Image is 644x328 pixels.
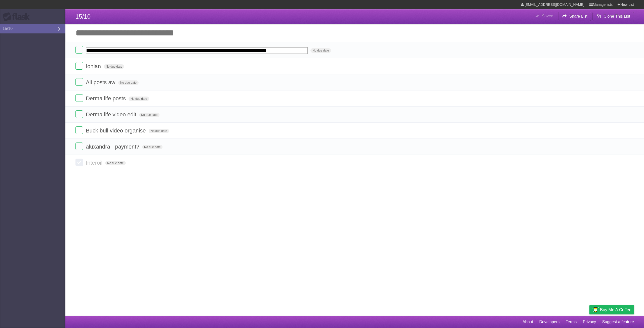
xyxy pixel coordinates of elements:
[75,94,83,102] label: Done
[592,12,634,21] button: Clone This List
[583,317,596,327] a: Privacy
[75,126,83,134] label: Done
[592,305,599,314] img: Buy me a coffee
[75,62,83,70] label: Done
[566,317,577,327] a: Terms
[86,144,141,150] span: aluxandra - payment?
[86,127,147,134] span: Buck bull video organise
[75,143,83,150] label: Done
[558,12,591,21] button: Share List
[310,48,331,53] span: No due date
[539,317,559,327] a: Developers
[569,14,587,18] b: Share List
[105,161,126,165] span: No due date
[589,305,634,314] a: Buy me a coffee
[139,113,159,117] span: No due date
[75,78,83,86] label: Done
[104,64,124,69] span: No due date
[600,305,631,314] span: Buy me a coffee
[118,80,139,85] span: No due date
[3,12,33,21] div: Flask
[86,111,138,118] span: Derma life video edit
[602,317,634,327] a: Suggest a feature
[522,317,533,327] a: About
[142,145,163,149] span: No due date
[542,14,553,18] b: Saved
[149,129,169,133] span: No due date
[75,159,83,166] label: Done
[86,95,127,102] span: Derma life posts
[75,46,83,54] label: Done
[75,13,91,20] span: 15/10
[86,79,116,85] span: Ali posts aw
[129,97,149,101] span: No due date
[86,63,102,69] span: Ionian
[86,160,104,166] span: Interoil
[75,110,83,118] label: Done
[603,14,630,18] b: Clone This List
